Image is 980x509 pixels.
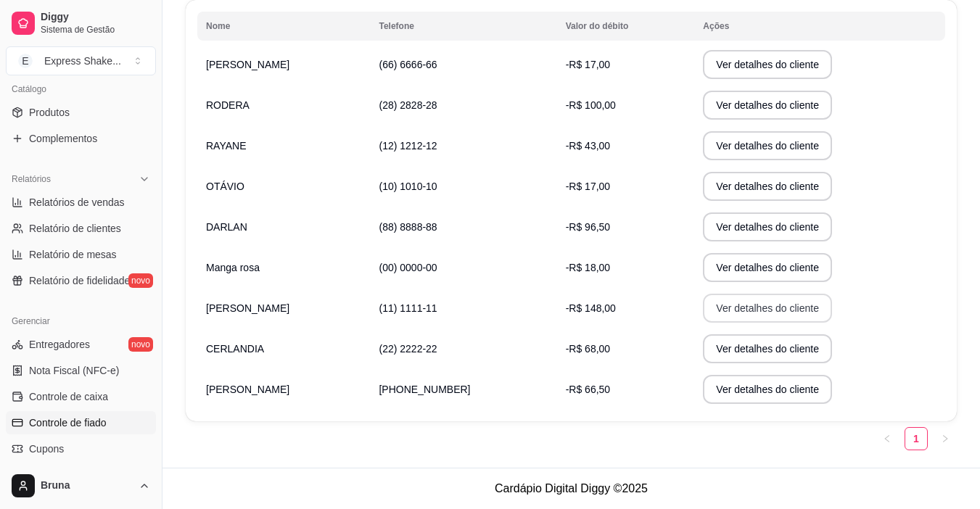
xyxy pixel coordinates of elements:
[6,127,156,150] a: Complementos
[206,384,289,395] span: [PERSON_NAME]
[557,12,695,41] th: Valor do débito
[703,212,832,241] button: Ver detalhes do cliente
[29,131,97,146] span: Complementos
[566,140,610,152] span: -R$ 43,00
[29,415,107,430] span: Controle de fiado
[6,310,156,333] div: Gerenciar
[6,6,156,41] a: DiggySistema de Gestão
[566,59,610,70] span: -R$ 17,00
[934,427,957,450] button: right
[6,385,156,408] a: Controle de caixa
[206,181,244,192] span: OTÁVIO
[6,101,156,124] a: Produtos
[41,11,150,24] span: Diggy
[6,78,156,101] div: Catálogo
[566,384,610,395] span: -R$ 66,50
[206,262,260,273] span: Manga rosa
[6,46,156,75] button: Select a team
[206,302,289,314] span: [PERSON_NAME]
[12,173,51,185] span: Relatórios
[6,333,156,356] a: Entregadoresnovo
[703,253,832,282] button: Ver detalhes do cliente
[41,24,150,36] span: Sistema de Gestão
[703,334,832,363] button: Ver detalhes do cliente
[934,427,957,450] li: Next Page
[206,343,264,355] span: CERLANDIA
[905,428,927,450] a: 1
[905,427,928,450] li: 1
[29,221,121,236] span: Relatório de clientes
[29,195,125,210] span: Relatórios de vendas
[876,427,899,450] li: Previous Page
[29,442,64,456] span: Cupons
[6,243,156,266] a: Relatório de mesas
[370,12,556,41] th: Telefone
[703,375,832,404] button: Ver detalhes do cliente
[44,54,121,68] div: Express Shake ...
[162,468,980,509] footer: Cardápio Digital Diggy © 2025
[6,468,156,503] button: Bruna
[379,181,437,192] span: (10) 1010-10
[566,99,616,111] span: -R$ 100,00
[206,99,250,111] span: RODERA
[18,54,33,68] span: E
[197,12,370,41] th: Nome
[703,294,832,323] button: Ver detalhes do cliente
[566,221,610,233] span: -R$ 96,50
[703,172,832,201] button: Ver detalhes do cliente
[6,411,156,434] a: Controle de fiado
[566,181,610,192] span: -R$ 17,00
[379,221,437,233] span: (88) 8888-88
[566,302,616,314] span: -R$ 148,00
[379,384,470,395] span: [PHONE_NUMBER]
[206,140,247,152] span: RAYANE
[6,217,156,240] a: Relatório de clientes
[29,247,117,262] span: Relatório de mesas
[206,59,289,70] span: [PERSON_NAME]
[379,99,437,111] span: (28) 2828-28
[379,343,437,355] span: (22) 2222-22
[206,221,247,233] span: DARLAN
[883,434,892,443] span: left
[29,363,119,378] span: Nota Fiscal (NFC-e)
[29,273,130,288] span: Relatório de fidelidade
[41,479,133,492] span: Bruna
[876,427,899,450] button: left
[379,302,437,314] span: (11) 1111-11
[6,359,156,382] a: Nota Fiscal (NFC-e)
[6,191,156,214] a: Relatórios de vendas
[703,91,832,120] button: Ver detalhes do cliente
[566,262,610,273] span: -R$ 18,00
[29,337,90,352] span: Entregadores
[6,437,156,460] a: Cupons
[6,269,156,292] a: Relatório de fidelidadenovo
[703,50,832,79] button: Ver detalhes do cliente
[379,262,437,273] span: (00) 0000-00
[29,389,108,404] span: Controle de caixa
[379,59,437,70] span: (66) 6666-66
[694,12,945,41] th: Ações
[29,105,70,120] span: Produtos
[379,140,437,152] span: (12) 1212-12
[703,131,832,160] button: Ver detalhes do cliente
[941,434,950,443] span: right
[566,343,610,355] span: -R$ 68,00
